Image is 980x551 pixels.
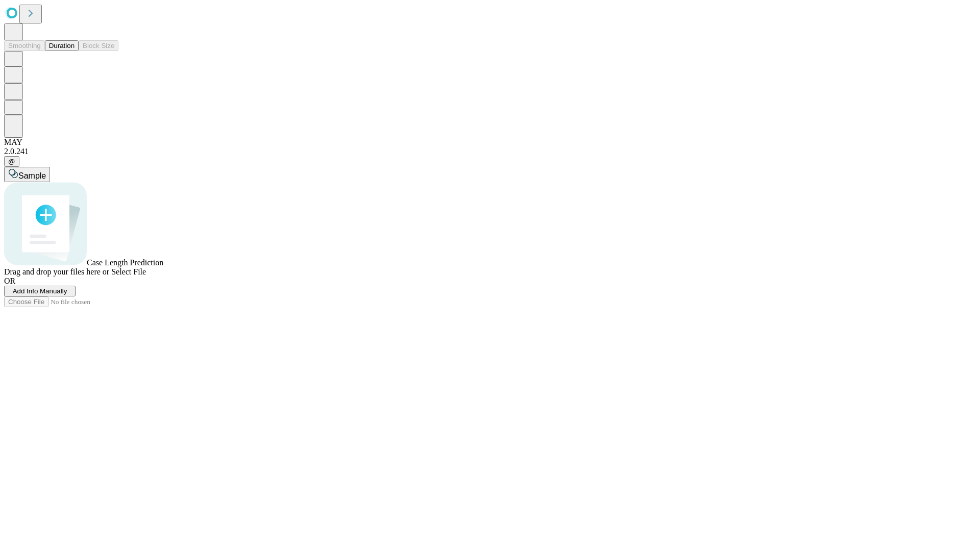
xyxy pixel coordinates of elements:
[87,258,163,267] span: Case Length Prediction
[4,286,76,296] button: Add Info Manually
[111,267,146,276] span: Select File
[8,158,15,165] span: @
[13,287,67,295] span: Add Info Manually
[4,267,109,276] span: Drag and drop your files here or
[4,40,45,51] button: Smoothing
[4,147,976,156] div: 2.0.241
[4,277,15,285] span: OR
[4,167,50,182] button: Sample
[45,40,79,51] button: Duration
[4,156,19,167] button: @
[4,138,976,147] div: MAY
[79,40,118,51] button: Block Size
[18,171,46,180] span: Sample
